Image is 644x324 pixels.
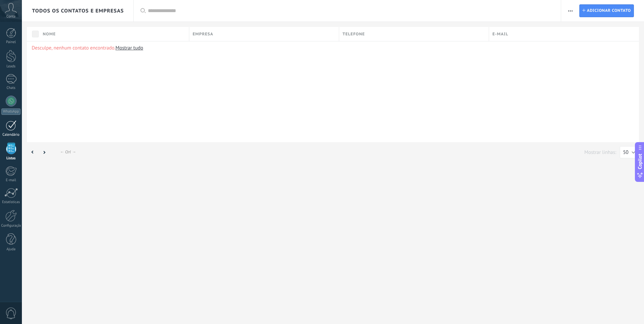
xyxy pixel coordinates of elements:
[1,64,21,69] div: Leads
[32,8,124,14] span: Todos os contatos e Empresas
[1,200,21,204] div: Estatísticas
[1,224,21,228] div: Configurações
[620,146,639,158] button: 50
[1,156,21,161] div: Listas
[1,40,21,44] div: Painel
[637,154,643,169] span: Copilot
[1,133,21,137] div: Calendário
[43,31,56,37] span: Nome
[60,150,76,155] div: ← Ctrl →
[1,86,21,90] div: Chats
[584,149,616,156] p: Mostrar linhas:
[492,31,508,37] span: E-mail
[1,108,21,115] div: WhatsApp
[579,4,634,17] a: Adicionar contato
[1,247,21,252] div: Ajuda
[566,4,575,17] button: Mais
[193,31,213,37] span: Empresa
[623,149,629,156] span: 50
[6,14,15,19] span: Conta
[1,178,21,183] div: E-mail
[587,5,631,17] span: Adicionar contato
[343,31,365,37] span: Telefone
[32,45,634,51] p: Desculpe, nenhum contato encontrado.
[116,45,143,51] a: Mostrar tudo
